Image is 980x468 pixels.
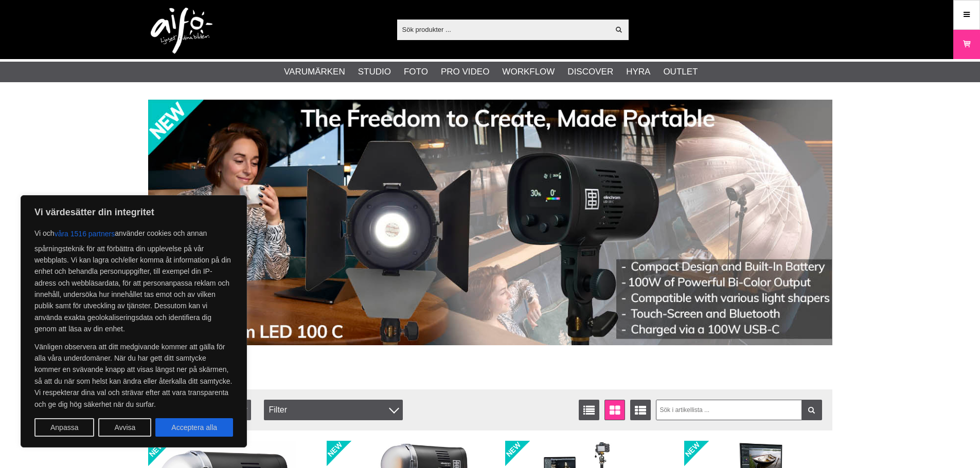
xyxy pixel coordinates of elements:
[663,65,698,79] a: Outlet
[579,400,599,420] a: Listvisning
[34,418,94,437] button: Anpassa
[21,195,247,447] div: Vi värdesätter din integritet
[441,65,489,79] a: Pro Video
[55,224,115,243] button: våra 1516 partners
[34,224,233,335] p: Vi och använder cookies och annan spårningsteknik för att förbättra din upplevelse på vår webbpla...
[397,22,610,37] input: Sök produkter ...
[148,100,832,345] img: Annons:002 banner-elin-led100c11390x.jpg
[284,65,345,79] a: Varumärken
[567,65,613,79] a: Discover
[34,341,233,410] p: Vänligen observera att ditt medgivande kommer att gälla för alla våra underdomäner. När du har ge...
[630,400,651,420] a: Utökad listvisning
[98,418,151,437] button: Avvisa
[151,8,212,54] img: logo.png
[502,65,555,79] a: Workflow
[801,400,822,420] a: Filtrera
[264,400,403,420] div: Filter
[656,400,822,420] input: Sök i artikellista ...
[34,206,233,218] p: Vi värdesätter din integritet
[404,65,428,79] a: Foto
[626,65,650,79] a: Hyra
[155,418,233,437] button: Acceptera alla
[604,400,625,420] a: Fönstervisning
[358,65,391,79] a: Studio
